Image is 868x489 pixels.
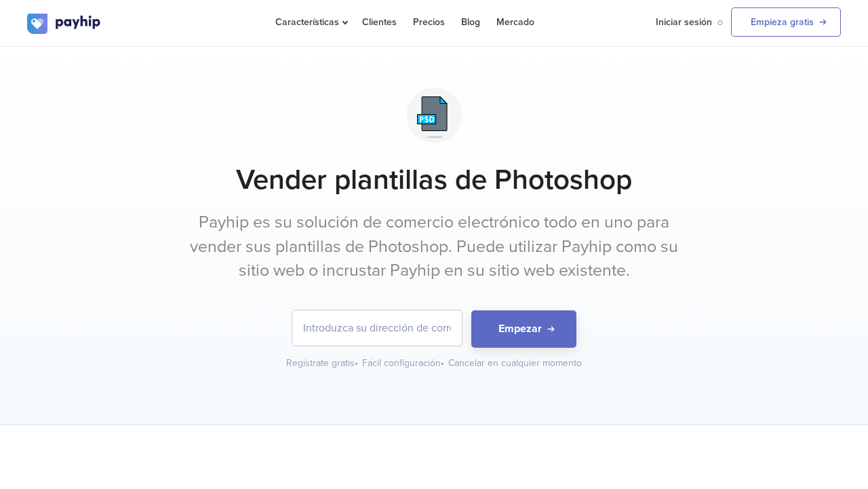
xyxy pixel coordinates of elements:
div: Regístrate gratis [286,357,359,370]
h1: Vender plantillas de Photoshop [27,163,841,197]
p: Payhip es su solución de comercio electrónico todo en uno para vender sus plantillas de Photoshop... [180,211,688,283]
span: • [441,357,444,369]
span: • [355,357,358,369]
div: Cancelar en cualquier momento [448,357,582,370]
img: logo.svg [27,14,102,34]
input: Introduzca su dirección de correo electrónico [292,310,462,346]
img: svg+xml;utf8,%3Csvg%20viewBox%3D%220%200%20100%20100%22%20xmlns%3D%22http%3A%2F%2Fwww.w3.org%2F20... [400,81,469,149]
div: Fácil configuración [362,357,446,370]
button: Empezar [471,310,576,348]
span: Características [275,16,346,28]
a: Empieza gratis [731,7,841,37]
